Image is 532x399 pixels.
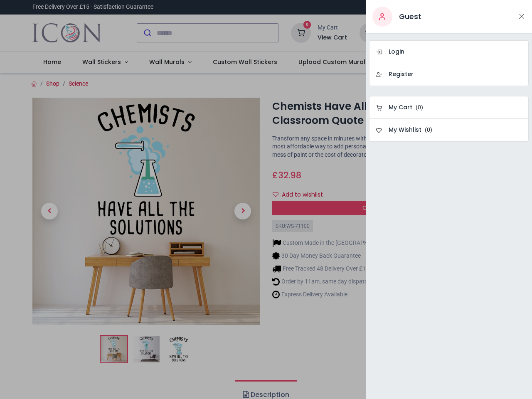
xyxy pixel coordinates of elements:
[369,96,529,119] a: My Cart (0)
[389,70,414,79] h6: Register
[518,11,525,22] button: Close
[369,63,529,86] a: Register
[389,103,412,112] h6: My Cart
[389,126,421,134] h6: My Wishlist
[399,12,421,22] h5: Guest
[369,40,529,63] a: Login
[418,104,421,111] span: 0
[416,103,423,112] span: ( )
[369,119,529,142] a: My Wishlist (0)
[427,126,430,133] span: 0
[425,126,432,134] span: ( )
[389,48,404,56] h6: Login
